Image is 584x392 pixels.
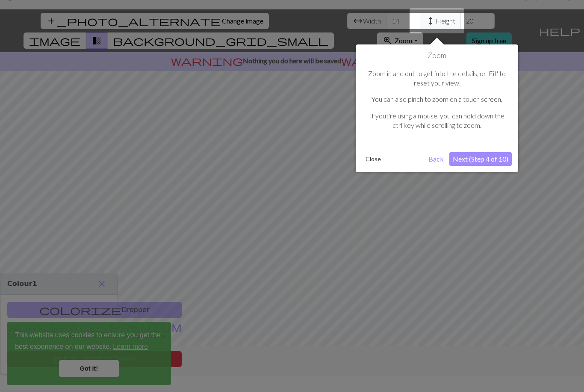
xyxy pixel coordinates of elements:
[449,152,512,166] button: Next (Step 4 of 10)
[362,51,512,60] h1: Zoom
[366,94,507,104] p: You can also pinch to zoom on a touch screen.
[425,152,447,166] button: Back
[366,69,507,88] p: Zoom in and out to get into the details, or 'Fit' to reset your view.
[356,44,518,172] div: Zoom
[366,111,507,130] p: If yout're using a mouse, you can hold down the ctrl key while scrolling to zoom.
[362,153,384,165] button: Close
